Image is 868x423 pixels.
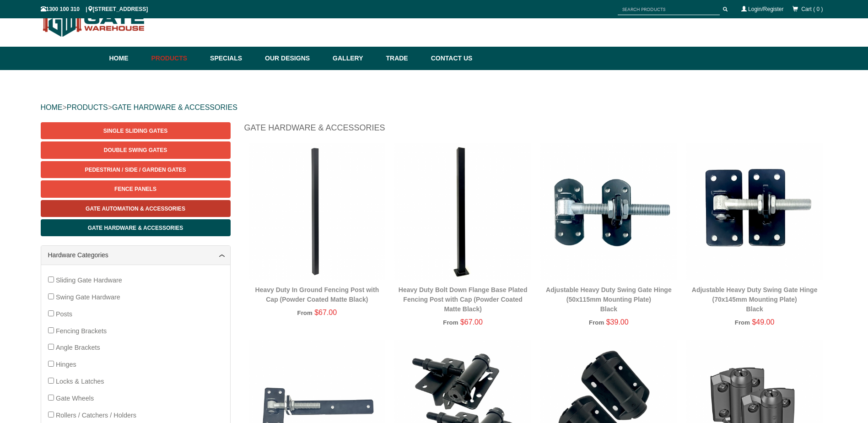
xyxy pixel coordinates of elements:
a: GATE HARDWARE & ACCESSORIES [112,103,237,111]
a: Adjustable Heavy Duty Swing Gate Hinge (50x115mm Mounting Plate)Black [546,286,672,313]
a: Fence Panels [41,180,231,197]
span: Gate Hardware & Accessories [88,225,183,231]
a: Login/Register [748,6,783,12]
img: Heavy Duty Bolt Down Flange Base Plated Fencing Post with Cap (Powder Coated Matte Black) - Gate ... [394,143,531,280]
h1: Gate Hardware & Accessories [244,122,828,138]
span: Locks & Latches [56,378,104,385]
a: Heavy Duty In Ground Fencing Post with Cap (Powder Coated Matte Black) [255,286,379,303]
span: 1300 100 310 | [STREET_ADDRESS] [41,6,148,12]
a: Contact Us [426,47,473,70]
span: Angle Brackets [56,344,100,351]
a: Specials [205,47,260,70]
a: Home [109,47,147,70]
img: Adjustable Heavy Duty Swing Gate Hinge (50x115mm Mounting Plate) - Black - Gate Warehouse [540,143,677,280]
a: Heavy Duty Bolt Down Flange Base Plated Fencing Post with Cap (Powder Coated Matte Black) [399,286,528,313]
span: From [589,319,604,326]
span: Fence Panels [114,186,156,192]
span: Pedestrian / Side / Garden Gates [85,167,186,173]
a: HOME [41,103,63,111]
span: Cart ( 0 ) [801,6,823,12]
a: Products [147,47,206,70]
span: Fencing Brackets [56,327,107,335]
span: Gate Automation & Accessories [86,206,185,212]
a: Pedestrian / Side / Garden Gates [41,161,231,178]
a: Adjustable Heavy Duty Swing Gate Hinge (70x145mm Mounting Plate)Black [692,286,818,313]
div: > > [41,93,828,122]
input: SEARCH PRODUCTS [618,4,720,15]
a: Our Designs [260,47,328,70]
span: From [297,309,313,316]
a: Gallery [328,47,381,70]
img: Heavy Duty In Ground Fencing Post with Cap (Powder Coated Matte Black) - Gate Warehouse [249,143,386,280]
span: $49.00 [752,318,774,326]
span: Posts [56,310,72,318]
a: Trade [381,47,426,70]
span: Single Sliding Gates [103,128,167,134]
span: From [443,319,458,326]
span: Rollers / Catchers / Holders [56,412,136,419]
span: Double Swing Gates [104,147,167,153]
span: $67.00 [460,318,483,326]
span: Gate Wheels [56,395,94,402]
span: From [735,319,750,326]
a: Double Swing Gates [41,141,231,158]
span: Swing Gate Hardware [56,293,120,301]
a: Hardware Categories [48,250,223,260]
span: Sliding Gate Hardware [56,277,122,284]
img: Adjustable Heavy Duty Swing Gate Hinge (70x145mm Mounting Plate) - Black - Gate Warehouse [686,143,823,280]
a: Gate Automation & Accessories [41,200,231,217]
span: $39.00 [606,318,629,326]
a: Gate Hardware & Accessories [41,219,231,236]
a: PRODUCTS [67,103,108,111]
a: Single Sliding Gates [41,122,231,139]
span: $67.00 [314,309,337,316]
span: Hinges [56,361,76,368]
